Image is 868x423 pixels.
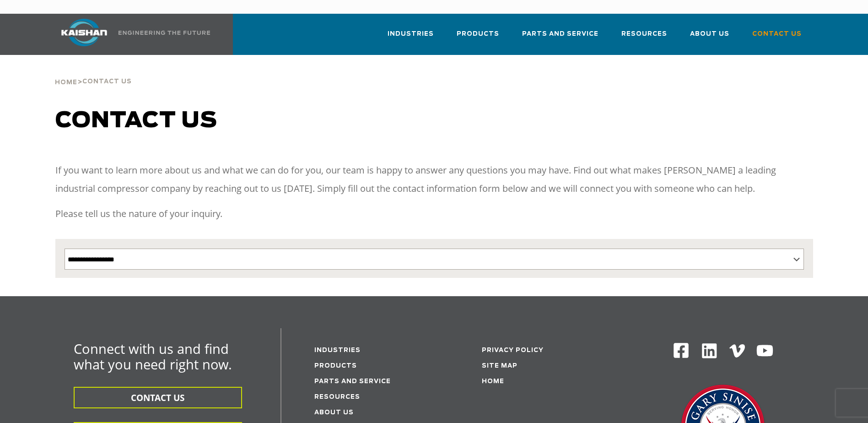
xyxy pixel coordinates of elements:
[50,19,119,46] img: kaishan logo
[55,205,813,223] p: Please tell us the nature of your inquiry.
[457,22,499,53] a: Products
[482,363,518,369] a: Site Map
[729,344,745,358] img: Vimeo
[457,29,499,39] span: Products
[119,31,210,35] img: Engineering the future
[82,79,132,85] span: Contact Us
[701,342,718,360] img: Linkedin
[314,410,354,416] a: About Us
[55,80,77,86] span: Home
[388,22,434,53] a: Industries
[482,379,504,385] a: Home
[314,347,361,353] a: Industries
[50,14,212,55] a: Kaishan USA
[55,161,813,198] p: If you want to learn more about us and what we can do for you, our team is happy to answer any qu...
[756,342,774,360] img: Youtube
[621,29,667,39] span: Resources
[74,387,242,408] button: CONTACT US
[752,22,802,53] a: Contact Us
[314,379,391,385] a: Parts and service
[522,29,598,39] span: Parts and Service
[621,22,667,53] a: Resources
[314,363,357,369] a: Products
[690,22,729,53] a: About Us
[55,110,217,132] span: Contact us
[55,78,77,86] a: Home
[55,55,132,90] div: >
[752,29,802,39] span: Contact Us
[522,22,598,53] a: Parts and Service
[314,394,360,400] a: Resources
[388,29,434,39] span: Industries
[482,347,544,353] a: Privacy Policy
[690,29,729,39] span: About Us
[673,342,690,359] img: Facebook
[74,340,232,373] span: Connect with us and find what you need right now.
